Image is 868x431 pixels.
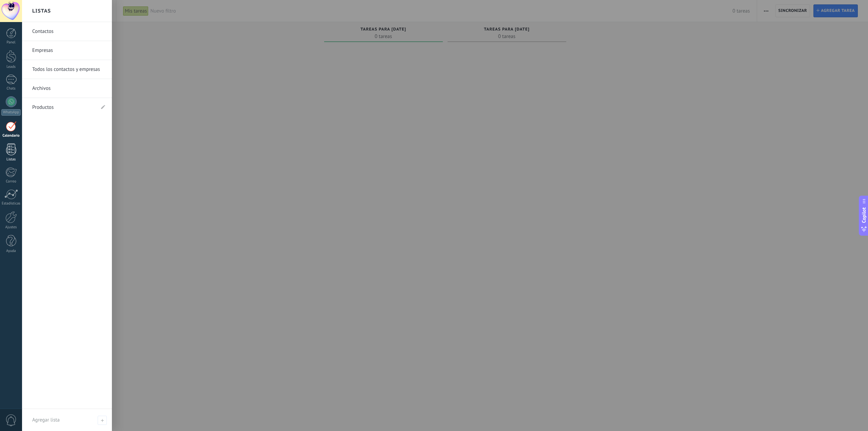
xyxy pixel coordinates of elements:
[32,41,105,60] a: Empresas
[32,60,105,79] a: Todos los contactos y empresas
[1,109,21,116] div: WhatsApp
[98,416,107,425] span: Agregar lista
[32,22,105,41] a: Contactos
[1,157,21,162] div: Listas
[1,65,21,69] div: Leads
[1,134,21,138] div: Calendario
[1,40,21,45] div: Panel
[1,86,21,91] div: Chats
[1,249,21,253] div: Ayuda
[1,179,21,184] div: Correo
[32,98,95,117] a: Productos
[32,0,51,22] h2: Listas
[32,79,105,98] a: Archivos
[1,201,21,206] div: Estadísticas
[1,225,21,230] div: Ajustes
[32,417,60,423] span: Agregar lista
[861,207,867,223] span: Copilot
